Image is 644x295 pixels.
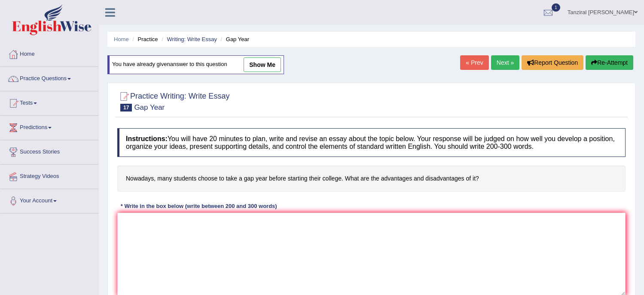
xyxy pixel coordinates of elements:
a: show me [244,57,281,72]
div: You have already given answer to this question [107,55,284,74]
small: Gap Year [134,103,165,111]
b: Instructions: [126,135,168,142]
button: Report Question [522,55,583,70]
a: Success Stories [0,140,98,162]
a: Home [0,42,98,64]
a: Writing: Write Essay [167,36,217,42]
a: Next » [491,55,519,70]
a: Your Account [0,189,98,211]
a: « Prev [460,55,488,70]
a: Tests [0,91,98,113]
span: 1 [552,3,560,12]
div: * Write in the box below (write between 200 and 300 words) [117,202,280,211]
li: Practice [130,35,158,43]
a: Predictions [0,116,98,137]
h4: Nowadays, many students choose to take a gap year before starting their college. What are the adv... [117,166,626,192]
h4: You will have 20 minutes to plan, write and revise an essay about the topic below. Your response ... [117,128,626,157]
span: 17 [120,104,132,111]
a: Practice Questions [0,67,98,88]
h2: Practice Writing: Write Essay [117,90,229,111]
button: Re-Attempt [586,55,633,70]
a: Home [114,36,129,42]
li: Gap Year [219,35,249,43]
a: Strategy Videos [0,165,98,186]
